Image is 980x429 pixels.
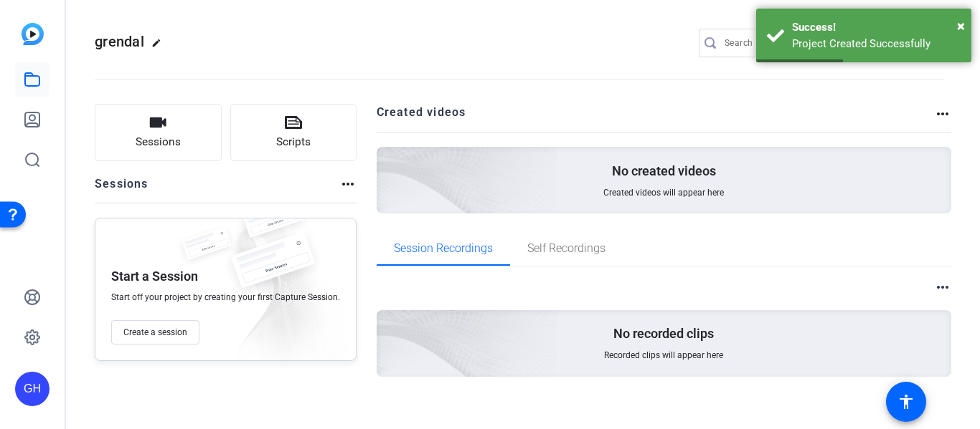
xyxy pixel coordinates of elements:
span: Recorded clips will appear here [604,350,723,361]
img: blue-gradient.svg [22,23,44,45]
p: Start a Session [111,268,198,285]
input: Search [725,34,854,52]
h2: Sessions [95,175,149,203]
span: Scripts [276,134,311,150]
img: fake-session.png [219,233,326,304]
div: Success! [792,19,961,36]
span: Sessions [136,134,181,150]
mat-icon: more_horiz [934,105,951,122]
mat-icon: edit [151,38,169,55]
img: fake-session.png [174,227,239,269]
p: No created videos [612,163,716,180]
mat-icon: more_horiz [339,175,357,193]
img: Creted videos background [216,5,558,316]
span: Created videos will appear here [603,187,724,198]
span: Start off your project by creating your first Capture Session. [111,291,340,303]
div: GH [15,372,50,406]
mat-icon: more_horiz [934,279,951,296]
button: Create a session [111,320,199,344]
button: Close [957,15,965,37]
img: embarkstudio-empty-session.png [209,214,349,367]
span: Self Recordings [527,243,606,254]
button: Sessions [95,104,222,161]
h2: Created videos [377,104,935,132]
button: Scripts [230,104,357,161]
span: Create a session [123,327,187,338]
div: Project Created Successfully [792,36,961,52]
img: fake-session.png [233,197,312,249]
p: No recorded clips [613,325,714,342]
span: grendal [95,33,144,50]
span: Session Recordings [394,243,493,254]
mat-icon: accessibility [897,393,915,410]
span: × [957,17,965,34]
